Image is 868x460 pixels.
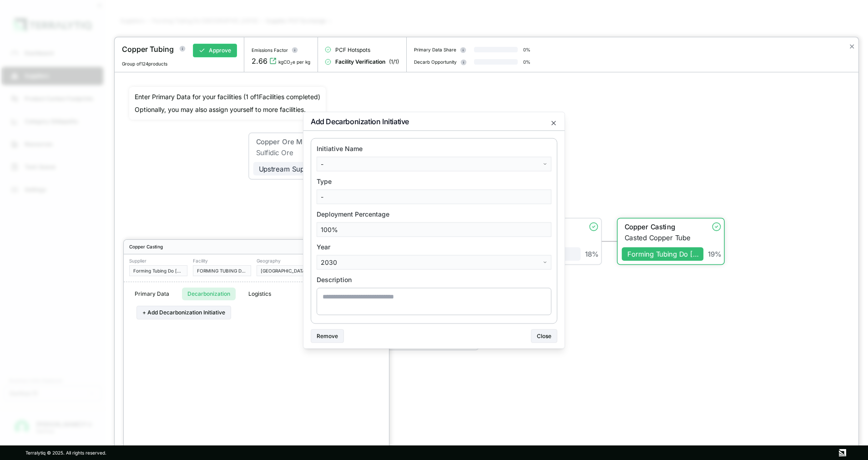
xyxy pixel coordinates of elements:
div: 19 % [708,250,722,258]
label: Deployment Percentage [317,209,551,218]
label: Year [317,242,551,251]
label: Initiative Name [317,144,551,153]
button: 2030 [317,255,551,269]
div: Copper Ore Mining (0.5% Sulfidic Ore) [256,137,335,146]
span: - [321,192,323,201]
button: Close [531,329,557,343]
div: Casted Copper Tube [625,234,704,242]
button: - [317,189,551,204]
span: 100% [321,225,338,234]
div: Sulfidic Ore [256,148,335,157]
span: - [321,159,323,168]
h2: Add Decarbonization Initiative [303,112,565,131]
div: Upstream Supplier [259,165,330,173]
div: Forming Tubing Do [GEOGRAPHIC_DATA] [627,250,700,258]
div: Copper Casting [625,223,698,231]
button: - [317,157,551,171]
span: 2030 [321,258,337,267]
div: 18 % [585,250,599,258]
button: 100% [317,222,551,237]
svg: View audit trail [269,57,277,65]
label: Description [317,275,551,284]
label: Type [317,177,551,186]
button: Remove [311,329,344,343]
